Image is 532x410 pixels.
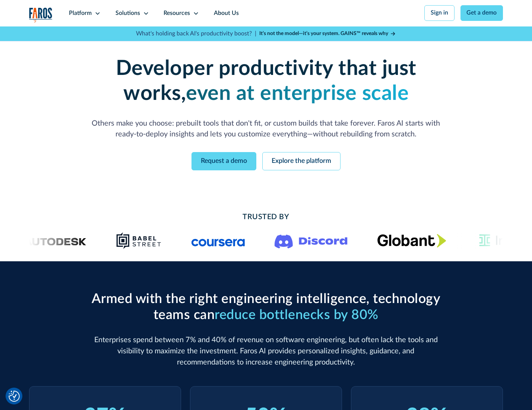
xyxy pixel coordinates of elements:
[88,212,444,223] h2: Trusted By
[69,9,92,18] div: Platform
[88,335,444,368] p: Enterprises spend between 7% and 40% of revenue on software engineering, but often lack the tools...
[9,391,20,402] img: Revisit consent button
[29,7,53,23] a: home
[191,152,256,170] a: Request a demo
[275,233,348,249] img: Logo of the communication platform Discord.
[115,9,140,18] div: Solutions
[88,291,444,323] h2: Armed with the right engineering intelligence, technology teams can
[29,7,53,23] img: Logo of the analytics and reporting company Faros.
[215,308,379,322] span: reduce bottlenecks by 80%
[377,234,446,247] img: Globant's logo
[9,391,20,402] button: Cookie Settings
[191,235,245,247] img: Logo of the online learning platform Coursera.
[136,29,256,38] p: What's holding back AI's productivity boost? |
[116,58,417,104] strong: Developer productivity that just works,
[116,232,161,250] img: Babel Street logo png
[424,5,455,21] a: Sign in
[88,118,444,141] p: Others make you choose: prebuilt tools that don't fit, or custom builds that take forever. Faros ...
[186,83,409,104] strong: even at enterprise scale
[164,9,190,18] div: Resources
[259,31,388,36] strong: It’s not the model—it’s your system. GAINS™ reveals why
[460,5,503,21] a: Get a demo
[259,30,396,38] a: It’s not the model—it’s your system. GAINS™ reveals why
[262,152,341,170] a: Explore the platform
